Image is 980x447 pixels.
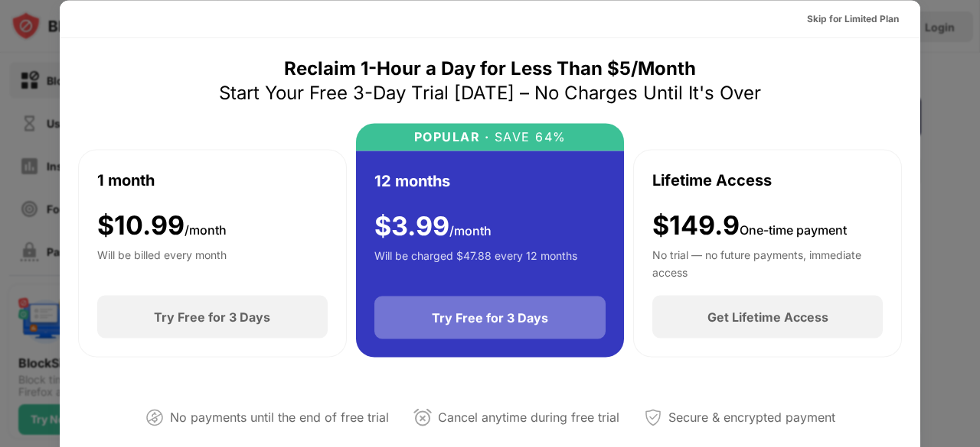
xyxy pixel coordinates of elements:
div: POPULAR · [414,129,490,144]
div: No trial — no future payments, immediate access [652,247,883,277]
div: Try Free for 3 Days [432,310,548,326]
div: $ 10.99 [97,209,227,241]
div: Lifetime Access [652,168,772,191]
div: $149.9 [652,209,847,241]
span: /month [449,222,492,238]
div: Skip for Limited Plan [807,11,899,26]
div: $ 3.99 [374,210,492,241]
div: No payments until the end of free trial [170,407,389,429]
img: secured-payment [644,408,662,426]
span: /month [185,222,227,237]
div: Try Free for 3 Days [154,309,270,325]
div: SAVE 64% [489,129,567,144]
div: Start Your Free 3-Day Trial [DATE] – No Charges Until It's Over [219,80,761,105]
div: Reclaim 1-Hour a Day for Less Than $5/Month [284,56,696,80]
img: cancel-anytime [413,408,432,426]
div: Will be billed every month [97,247,227,277]
div: 12 months [374,169,450,192]
div: Cancel anytime during free trial [438,407,619,429]
div: Secure & encrypted payment [668,407,835,429]
img: not-paying [145,408,164,426]
div: Get Lifetime Access [707,309,828,325]
div: 1 month [97,168,155,191]
div: Will be charged $47.88 every 12 months [374,248,577,278]
span: One-time payment [740,222,847,237]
